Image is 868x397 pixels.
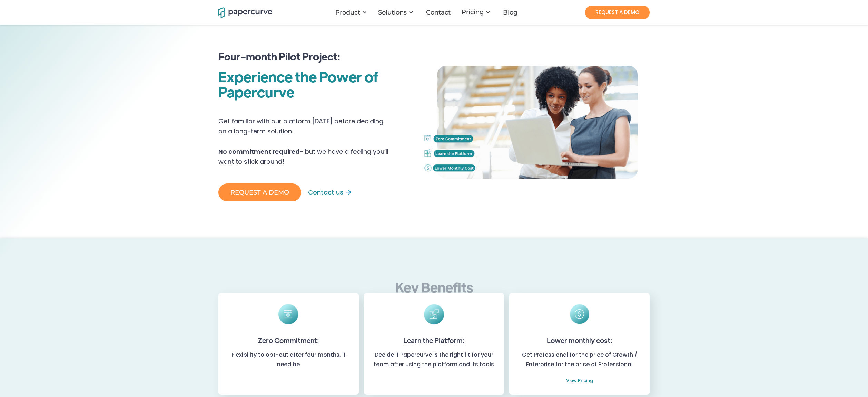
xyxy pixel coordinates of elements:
div: Contact [426,9,451,16]
h6: Flexibility to opt-out after four months, if need be [225,350,352,369]
a: Pricing [462,9,484,16]
div: Pricing [457,2,497,23]
a: View Pricing [566,376,593,386]
h6: Lower monthly cost: [516,334,643,347]
a: REQUEST A DEMO [585,6,650,19]
a: Blog [497,9,524,16]
h6: Zero Commitment: [225,334,352,347]
div: Product [331,2,374,23]
h6: Get Professional for the price of Growth / Enterprise for the price of Professional [516,350,643,386]
h1: Four-month Pilot Project: [218,51,413,65]
h6: Learn the Platform: [371,334,497,347]
div: Product [335,9,360,16]
a: Contact [421,9,457,16]
h6: Decide if Papercurve is the right fit for your team after using the platform and its tools [371,350,497,369]
p: - but we have a feeling you’ll want to stick around! [218,147,389,170]
strong: No commitment required [218,147,300,156]
div: Solutions [378,9,407,16]
div: Solutions [374,2,421,23]
div: Blog [503,9,517,16]
div: Contact us [305,188,343,197]
a: REQUEST A DEMO [218,183,301,201]
p: Get familiar with our platform [DATE] before deciding on a long-term solution. [218,116,389,140]
a: home [218,6,263,18]
img: A screen shot of a user adding a reviewer for a given document. [422,34,650,211]
a: Contact us [301,188,351,197]
h3: Key Benefits [299,278,569,309]
h1: Experience the Power of Papercurve [218,69,413,99]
